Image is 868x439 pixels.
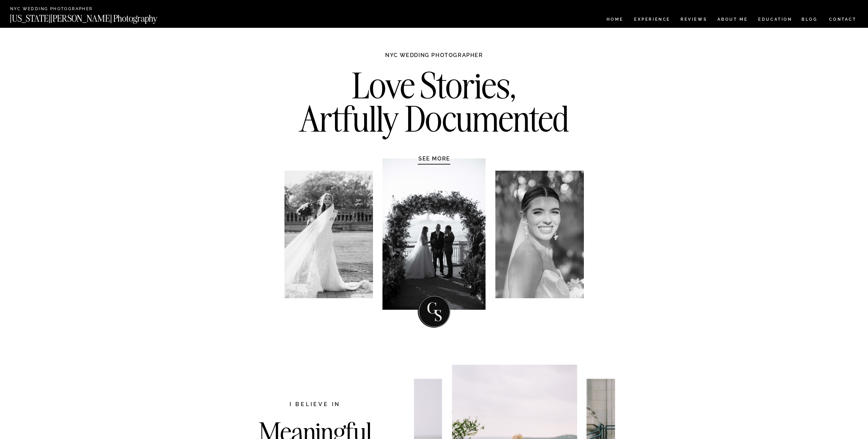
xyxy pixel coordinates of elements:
a: HOME [605,17,625,23]
a: ABOUT ME [717,17,748,23]
a: CONTACT [829,16,857,23]
a: SEE MORE [402,155,467,162]
a: NYC Wedding Photographer [10,7,112,12]
h2: Love Stories, Artfully Documented [292,69,576,140]
h1: NYC WEDDING PHOTOGRAPHER [371,52,498,65]
h2: I believe in [254,400,376,409]
a: Experience [634,17,670,23]
a: [US_STATE][PERSON_NAME] Photography [10,14,180,20]
a: BLOG [802,17,818,23]
a: EDUCATION [757,17,793,23]
a: REVIEWS [680,17,706,23]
